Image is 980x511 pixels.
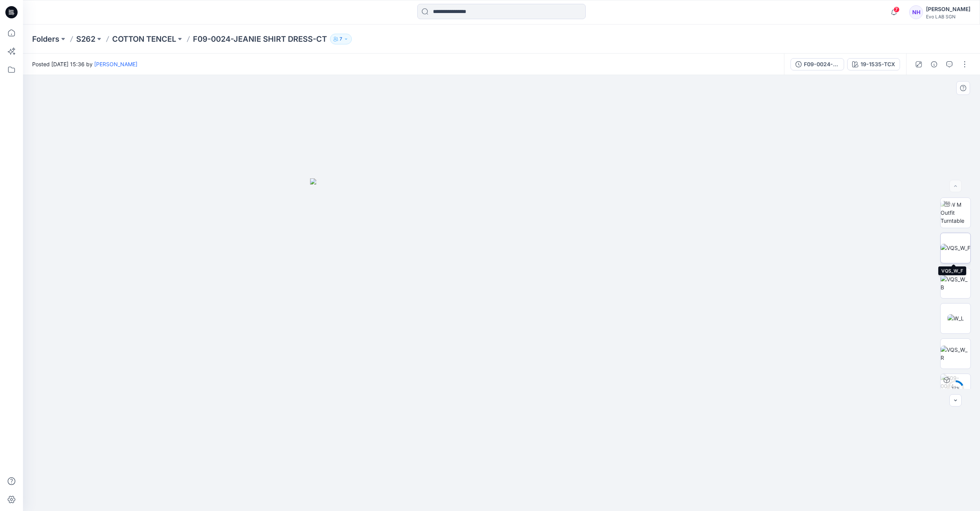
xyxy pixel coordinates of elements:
[791,58,844,70] button: F09-0024-[PERSON_NAME] SHIRT DRESS-COTTON TENCEL
[947,314,964,322] img: W_L
[112,34,176,44] a: COTTON TENCEL
[330,34,352,44] button: 7
[94,61,137,67] a: [PERSON_NAME]
[946,385,965,392] div: 17 %
[32,60,137,68] span: Posted [DATE] 15:36 by
[926,14,970,20] div: Evo LAB SGN
[340,35,342,43] p: 7
[941,346,970,362] img: VQS_W_R
[847,58,900,70] button: 19-1535-TCX
[941,201,970,225] img: BW M Outfit Turntable
[941,244,970,252] img: VQS_W_F
[861,60,895,69] div: 19-1535-TCX
[909,5,923,19] div: NH
[926,5,970,14] div: [PERSON_NAME]
[76,34,95,44] a: S262
[893,7,900,13] span: 7
[928,58,940,70] button: Details
[193,34,327,44] p: F09-0024-JEANIE SHIRT DRESS-CT
[941,374,970,404] img: F09-0024-JEANIE SHIRT DRESS-COTTON TENCEL 19-1535-TCX
[32,34,59,44] a: Folders
[941,275,970,291] img: VQS_W_B
[804,60,839,69] div: F09-0024-[PERSON_NAME] SHIRT DRESS-COTTON TENCEL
